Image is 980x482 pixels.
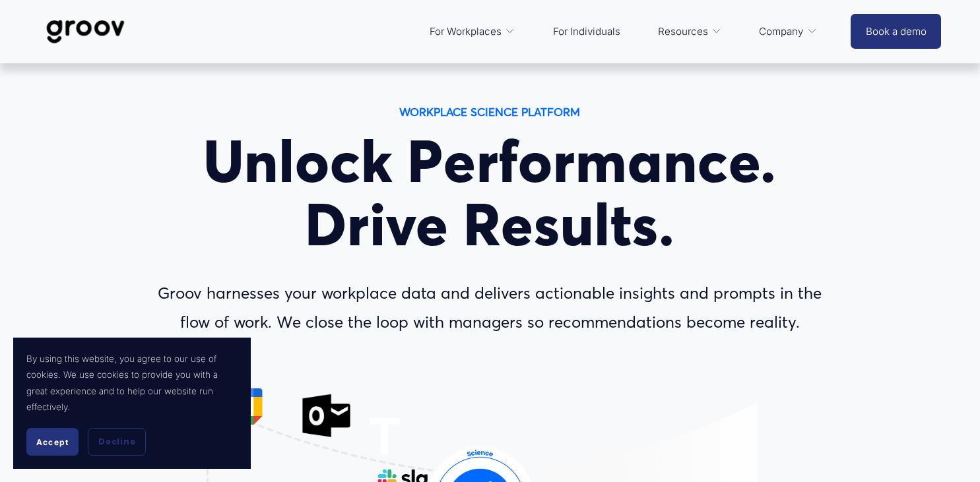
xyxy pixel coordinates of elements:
[759,22,803,40] span: Company
[546,16,627,47] a: For Individuals
[26,428,79,456] button: Accept
[423,16,522,47] a: folder dropdown
[651,16,729,47] a: folder dropdown
[98,436,135,448] span: Decline
[153,130,828,257] h1: Unlock Performance. Drive Results.
[26,351,238,415] p: By using this website, you agree to our use of cookies. We use cookies to provide you with a grea...
[39,10,132,53] img: Groov | Workplace Science Platform | Unlock Performance | Drive Results
[430,22,502,40] span: For Workplaces
[851,14,940,49] a: Book a demo
[658,22,708,40] span: Resources
[752,16,824,47] a: folder dropdown
[88,428,146,456] button: Decline
[153,279,828,336] p: Groov harnesses your workplace data and delivers actionable insights and prompts in the flow of w...
[36,437,69,447] span: Accept
[13,338,251,469] section: Cookie banner
[399,105,580,119] strong: WORKPLACE SCIENCE PLATFORM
